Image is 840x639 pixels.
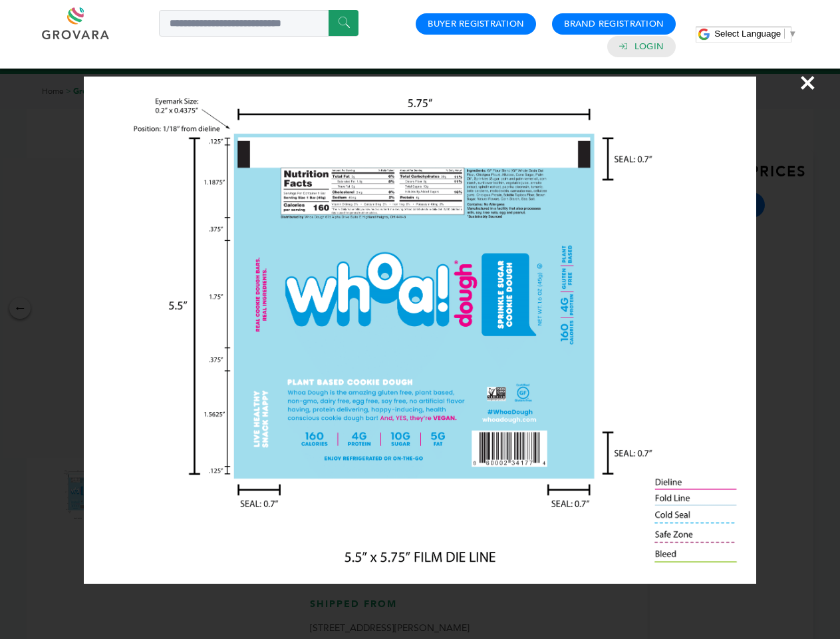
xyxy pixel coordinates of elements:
[714,29,781,39] span: Select Language
[159,10,358,37] input: Search a product or brand...
[788,29,797,39] span: ▼
[564,18,664,30] a: Brand Registration
[428,18,524,30] a: Buyer Registration
[799,64,817,101] span: ×
[634,41,664,53] a: Login
[714,29,797,39] a: Select Language​
[84,77,756,584] img: Image Preview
